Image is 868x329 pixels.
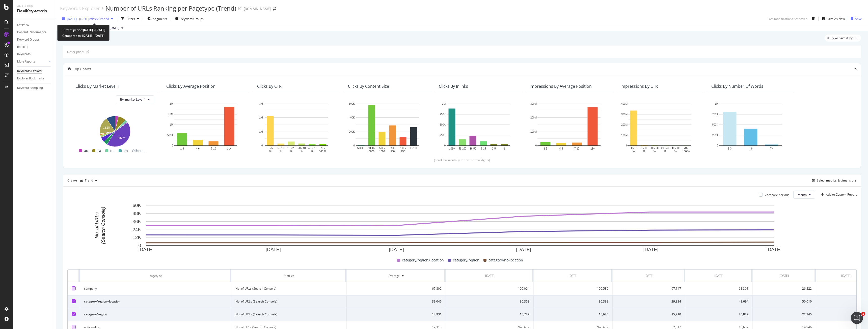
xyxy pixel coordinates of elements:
[830,37,859,40] span: By website & by URL
[714,274,723,278] div: [DATE]
[105,4,236,13] div: Number of URLs Ranking per Pagetype (Trend)
[83,28,105,32] b: [DATE] - [DATE]
[80,308,231,321] td: category/region
[80,295,231,308] td: category/region+location
[139,247,154,252] text: [DATE]
[855,17,862,21] div: Save
[17,30,46,35] div: Content Performance
[390,147,395,149] text: 250 -
[711,101,790,154] div: A chart.
[379,147,385,149] text: 500 -
[621,113,628,115] text: 300M
[568,274,578,278] div: [DATE]
[84,148,88,154] span: au
[574,147,579,150] text: 7-10
[67,50,84,54] div: Description:
[620,84,658,89] div: Impressions By CTR
[357,147,365,149] text: 5000 +
[172,144,173,147] text: 0
[301,150,303,153] text: %
[166,101,245,154] svg: A chart.
[348,101,427,154] div: A chart.
[439,101,518,154] svg: A chart.
[67,176,99,185] div: Create
[73,67,91,72] div: Top Charts
[17,52,52,57] a: Keywords
[530,84,592,89] div: Impressions By Average Position
[641,147,647,149] text: 5 - 10
[410,147,418,149] text: 0 - 100
[798,193,807,197] span: Month
[633,150,635,153] text: %
[103,126,110,129] text: 18.2%
[458,147,467,150] text: 51-100
[153,17,167,21] span: Segments
[402,257,444,263] span: category/region+location
[674,150,677,153] text: %
[266,247,281,252] text: [DATE]
[664,150,666,153] text: %
[196,147,200,150] text: 4-6
[689,286,748,291] div: 63,391
[17,37,40,42] div: Keyword Groups
[444,144,446,147] text: 0
[259,130,263,133] text: 1M
[17,59,47,64] a: More Reports
[145,15,169,23] button: Segments
[485,274,494,278] div: [DATE]
[617,312,681,317] div: 15,210
[132,219,141,224] text: 36K
[851,312,863,324] iframe: Intercom live chat
[97,148,101,154] span: ca
[489,257,523,263] span: category/no-location
[621,102,628,105] text: 400M
[67,17,89,21] span: [DATE] - [DATE]
[684,147,688,149] text: 70 -
[119,15,141,23] button: Filters
[17,69,52,74] a: Keywords Explorer
[235,274,342,278] div: Metrics
[450,312,529,317] div: 15,727
[689,312,748,317] div: 20,829
[273,7,276,11] div: arrow-right-arrow-left
[319,150,326,153] text: 100 %
[118,136,125,139] text: 43.4%
[450,299,529,304] div: 30,358
[120,97,146,102] span: By: market Level 1
[861,312,865,316] span: 1
[453,257,479,263] span: category/region
[544,147,547,150] text: 1-3
[60,15,115,23] button: [DATE] - [DATE]vsPrev. Period
[643,247,659,252] text: [DATE]
[516,247,531,252] text: [DATE]
[530,101,608,154] svg: A chart.
[85,179,93,182] div: Trend
[170,102,173,105] text: 2M
[470,147,476,150] text: 16-50
[298,147,306,149] text: 20 - 40
[626,144,628,147] text: 0
[538,299,608,304] div: 30,338
[349,116,355,119] text: 400K
[369,150,375,153] text: 5000
[278,147,284,149] text: 5 - 10
[439,84,468,89] div: Clicks By Inlinks
[768,17,807,21] div: Last modifications not saved
[450,286,529,291] div: 100,024
[819,191,857,199] button: Add to Custom Report
[643,150,645,153] text: %
[504,147,505,150] text: 1
[749,147,753,150] text: 4-6
[244,6,271,11] div: [DOMAIN_NAME]
[269,150,272,153] text: %
[17,22,52,28] a: Overview
[712,113,718,115] text: 750K
[621,134,628,136] text: 100M
[17,59,35,64] div: More Reports
[654,150,656,153] text: %
[757,286,812,291] div: 26,222
[126,17,135,21] div: Filters
[75,84,120,89] div: Clicks By market Level 1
